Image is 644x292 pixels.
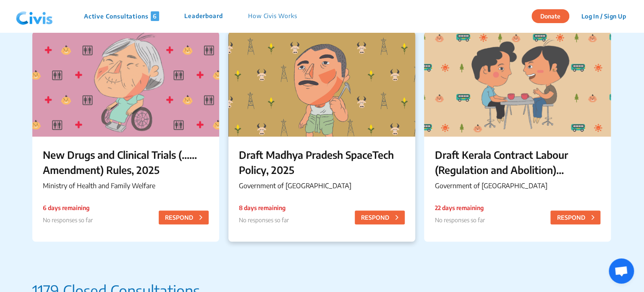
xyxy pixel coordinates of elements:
p: Leaderboard [184,11,223,21]
a: Draft Kerala Contract Labour (Regulation and Abolition) (Amendment) Rules, 2025Government of [GEO... [424,32,611,242]
p: Government of [GEOGRAPHIC_DATA] [435,181,600,191]
p: Active Consultations [84,11,159,21]
p: 22 days remaining [435,203,484,212]
span: 6 [151,11,159,21]
p: How Civis Works [248,11,297,21]
p: 6 days remaining [43,203,93,212]
button: RESPOND [550,210,600,224]
p: Draft Madhya Pradesh SpaceTech Policy, 2025 [239,147,405,177]
button: Donate [531,9,569,23]
span: No responses so far [43,216,93,224]
button: RESPOND [355,210,405,224]
a: New Drugs and Clinical Trials (...... Amendment) Rules, 2025Ministry of Health and Family Welfare... [32,32,219,242]
p: Draft Kerala Contract Labour (Regulation and Abolition) (Amendment) Rules, 2025 [435,147,600,177]
p: Government of [GEOGRAPHIC_DATA] [239,181,405,191]
span: No responses so far [239,216,289,224]
button: Log In / Sign Up [576,10,631,23]
span: No responses so far [435,216,484,224]
p: New Drugs and Clinical Trials (...... Amendment) Rules, 2025 [43,147,209,177]
button: RESPOND [159,210,209,224]
div: Open chat [609,258,634,284]
p: Ministry of Health and Family Welfare [43,181,209,191]
a: Draft Madhya Pradesh SpaceTech Policy, 2025Government of [GEOGRAPHIC_DATA]8 days remaining No res... [228,32,415,242]
img: navlogo.png [13,4,56,29]
a: Donate [531,11,576,20]
p: 8 days remaining [239,203,289,212]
